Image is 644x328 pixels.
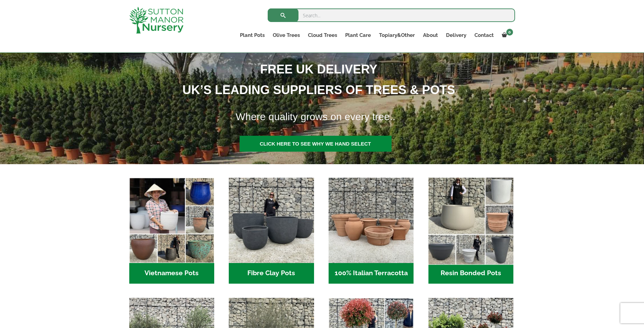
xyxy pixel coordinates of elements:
a: Cloud Trees [304,30,341,40]
a: Olive Trees [269,30,304,40]
img: logo [129,7,183,34]
h1: FREE UK DELIVERY UK’S LEADING SUPPLIERS OF TREES & POTS [70,59,559,100]
input: Search... [268,8,515,22]
a: 0 [498,30,515,40]
h2: Fibre Clay Pots [229,263,314,284]
img: Home - 1B137C32 8D99 4B1A AA2F 25D5E514E47D 1 105 c [329,178,414,263]
a: Delivery [442,30,470,40]
h1: Where quality grows on every tree.. [227,107,560,127]
a: About [419,30,442,40]
a: Visit product category Vietnamese Pots [129,178,214,284]
img: Home - 67232D1B A461 444F B0F6 BDEDC2C7E10B 1 105 c [426,176,515,265]
a: Topiary&Other [375,30,419,40]
a: Contact [470,30,498,40]
a: Visit product category 100% Italian Terracotta [329,178,414,284]
img: Home - 8194B7A3 2818 4562 B9DD 4EBD5DC21C71 1 105 c 1 [229,178,314,263]
a: Plant Pots [236,30,269,40]
h2: Vietnamese Pots [129,263,214,284]
span: 0 [506,29,513,36]
h2: Resin Bonded Pots [428,263,513,284]
a: Visit product category Resin Bonded Pots [428,178,513,284]
a: Visit product category Fibre Clay Pots [229,178,314,284]
h2: 100% Italian Terracotta [329,263,414,284]
a: Plant Care [341,30,375,40]
img: Home - 6E921A5B 9E2F 4B13 AB99 4EF601C89C59 1 105 c [129,178,214,263]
